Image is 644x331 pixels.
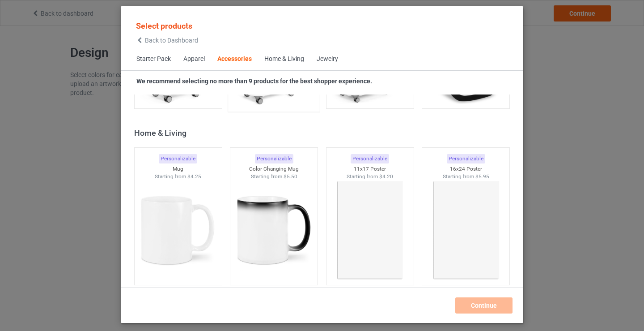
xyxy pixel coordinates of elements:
div: Color Changing Mug [230,165,318,173]
div: Personalizable [159,154,197,163]
div: 11x17 Poster [326,165,414,173]
div: Accessories [217,55,252,64]
div: Starting from [230,173,318,181]
span: $4.20 [379,173,393,180]
div: Home & Living [134,128,514,138]
div: Mug [135,165,222,173]
img: regular.jpg [234,180,314,280]
div: Jewelry [317,55,338,64]
span: Select products [136,21,192,30]
div: Starting from [422,173,509,181]
div: Home & Living [264,55,304,64]
span: $4.25 [187,173,201,180]
div: 16x24 Poster [422,165,509,173]
span: $5.95 [475,173,489,180]
img: regular.jpg [426,180,506,280]
span: Back to Dashboard [145,37,198,44]
span: Starter Pack [130,48,177,70]
div: Apparel [183,55,205,64]
img: regular.jpg [330,180,410,280]
div: Personalizable [255,154,293,163]
div: Personalizable [447,154,485,163]
img: regular.jpg [138,180,218,280]
span: $5.50 [284,173,297,180]
div: Starting from [326,173,414,181]
div: Personalizable [351,154,389,163]
div: Starting from [135,173,222,181]
strong: We recommend selecting no more than 9 products for the best shopper experience. [136,77,372,85]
